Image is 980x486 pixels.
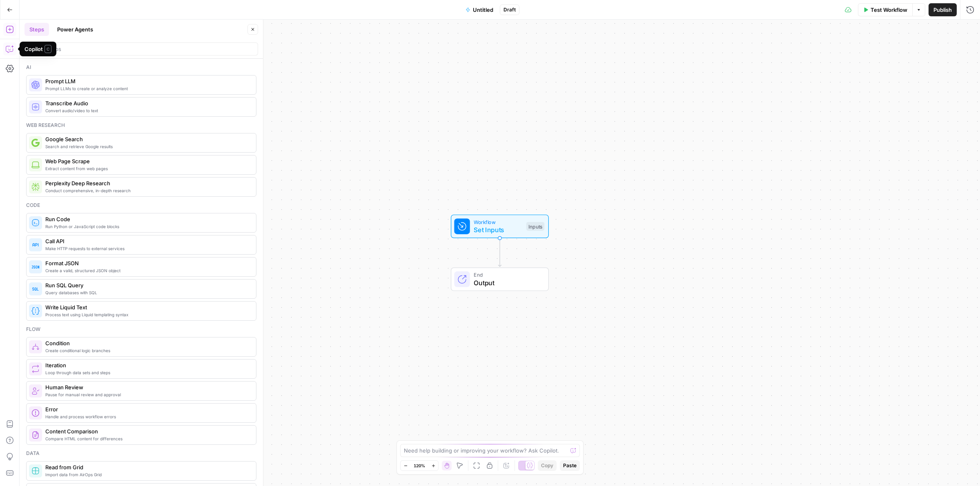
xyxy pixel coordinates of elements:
[461,3,498,16] button: Untitled
[26,122,256,129] div: Web research
[929,3,957,16] button: Publish
[45,311,249,318] span: Process text using Liquid templating syntax
[28,45,254,53] input: Search steps
[45,245,249,252] span: Make HTTP requests to external services
[45,347,249,354] span: Create conditional logic branches
[26,450,256,457] div: Data
[45,267,249,274] span: Create a valid, structured JSON object
[498,238,501,266] g: Edge from start to end
[24,45,51,53] div: Copilot
[45,369,249,376] span: Loop through data sets and steps
[933,6,952,14] span: Publish
[45,339,249,347] span: Condition
[26,64,256,71] div: Ai
[503,6,516,13] span: Draft
[45,99,249,107] span: Transcribe Audio
[45,143,249,150] span: Search and retrieve Google results
[474,218,522,226] span: Workflow
[526,222,544,231] div: Inputs
[45,391,249,398] span: Pause for manual review and approval
[45,281,249,289] span: Run SQL Query
[871,6,907,14] span: Test Workflow
[45,107,249,114] span: Convert audio/video to text
[45,471,249,478] span: Import data from AirOps Grid
[45,435,249,442] span: Compare HTML content for differences
[45,259,249,267] span: Format JSON
[45,135,249,143] span: Google Search
[45,303,249,311] span: Write Liquid Text
[563,462,577,469] span: Paste
[473,6,493,14] span: Untitled
[858,3,912,16] button: Test Workflow
[45,427,249,435] span: Content Comparison
[424,268,576,291] div: EndOutput
[45,215,249,223] span: Run Code
[474,225,522,235] span: Set Inputs
[538,460,557,471] button: Copy
[26,202,256,209] div: Code
[45,179,249,187] span: Perplexity Deep Research
[45,45,51,53] span: C
[45,413,249,420] span: Handle and process workflow errors
[45,165,249,172] span: Extract content from web pages
[424,215,576,238] div: WorkflowSet InputsInputs
[26,326,256,333] div: Flow
[560,460,580,471] button: Paste
[45,223,249,230] span: Run Python or JavaScript code blocks
[45,405,249,413] span: Error
[45,289,249,296] span: Query databases with SQL
[474,271,540,279] span: End
[24,23,49,36] button: Steps
[45,463,249,471] span: Read from Grid
[541,462,553,469] span: Copy
[414,462,425,469] span: 120%
[45,237,249,245] span: Call API
[45,187,249,194] span: Conduct comprehensive, in-depth research
[52,23,98,36] button: Power Agents
[45,157,249,165] span: Web Page Scrape
[45,383,249,391] span: Human Review
[474,278,540,288] span: Output
[45,77,249,85] span: Prompt LLM
[45,361,249,369] span: Iteration
[31,431,40,439] img: vrinnnclop0vshvmafd7ip1g7ohf
[45,85,249,92] span: Prompt LLMs to create or analyze content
